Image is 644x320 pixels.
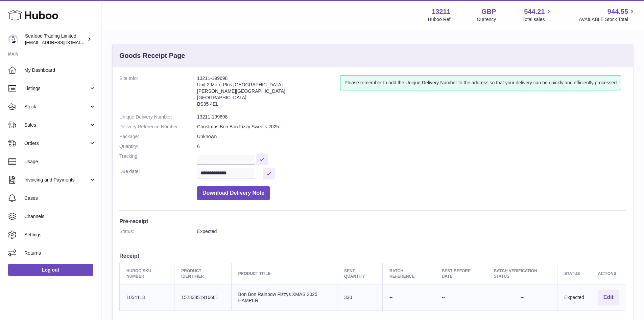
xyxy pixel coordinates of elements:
span: 544.21 [524,7,545,16]
div: -- [494,294,551,301]
address: 13211-199698 Unit 2 More Plus [GEOGRAPHIC_DATA] [PERSON_NAME][GEOGRAPHIC_DATA] [GEOGRAPHIC_DATA] ... [197,75,340,110]
img: internalAdmin-13211@internal.huboo.com [8,34,18,44]
div: Huboo Ref [428,16,451,23]
button: Download Delivery Note [197,186,270,200]
dd: Christmas Bon Bon Fizzy Sweets 2025 [197,124,626,130]
span: Usage [24,158,96,165]
span: Stock [24,104,89,110]
td: 330 [337,284,383,311]
span: 944.55 [607,7,628,16]
td: 15233851916661 [174,284,231,311]
span: Settings [24,232,96,238]
th: Batch Verification Status [487,263,557,284]
th: Actions [591,263,626,284]
dd: Unknown [197,133,626,140]
dt: Quantity: [119,143,197,150]
td: -- [435,284,487,311]
dt: Due date: [119,168,197,179]
dd: Expected [197,228,626,235]
a: Log out [8,264,93,276]
h3: Receipt [119,252,626,259]
dt: Status: [119,228,197,235]
th: Product title [231,263,337,284]
td: -- [382,284,435,311]
span: Orders [24,140,89,147]
th: Batch Reference [382,263,435,284]
th: Huboo SKU Number [120,263,174,284]
div: Seafood Trading Limited [25,33,86,46]
th: Best Before Date [435,263,487,284]
span: [EMAIL_ADDRESS][DOMAIN_NAME] [25,40,99,45]
td: Expected [557,284,591,311]
dt: Package: [119,133,197,140]
dt: Site Info: [119,75,197,110]
td: 1054113 [120,284,174,311]
dt: Delivery Reference Number: [119,124,197,130]
span: Total sales [522,16,552,23]
button: Edit [598,290,619,305]
dd: 6 [197,143,626,150]
span: Sales [24,122,89,128]
span: Returns [24,250,96,256]
dd: 13211-199698 [197,114,626,120]
a: 944.55 AVAILABLE Stock Total [579,7,636,23]
span: Invoicing and Payments [24,177,89,183]
h3: Goods Receipt Page [119,51,185,60]
span: Listings [24,85,89,92]
h3: Pre-receipt [119,217,626,225]
dt: Unique Delivery Number: [119,114,197,120]
strong: GBP [481,7,496,16]
span: My Dashboard [24,67,96,73]
dt: Tracking: [119,153,197,165]
div: Currency [477,16,496,23]
th: Status [557,263,591,284]
th: Product Identifier [174,263,231,284]
th: Sent Quantity [337,263,383,284]
a: 544.21 Total sales [522,7,552,23]
span: Channels [24,213,96,220]
strong: 13211 [432,7,451,16]
span: AVAILABLE Stock Total [579,16,636,23]
div: Please remember to add the Unique Delivery Number to the address so that your delivery can be qui... [340,75,621,90]
td: Bon Bon Rainbow Fizzys XMAS 2025 HAMPER [231,284,337,311]
span: Cases [24,195,96,201]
